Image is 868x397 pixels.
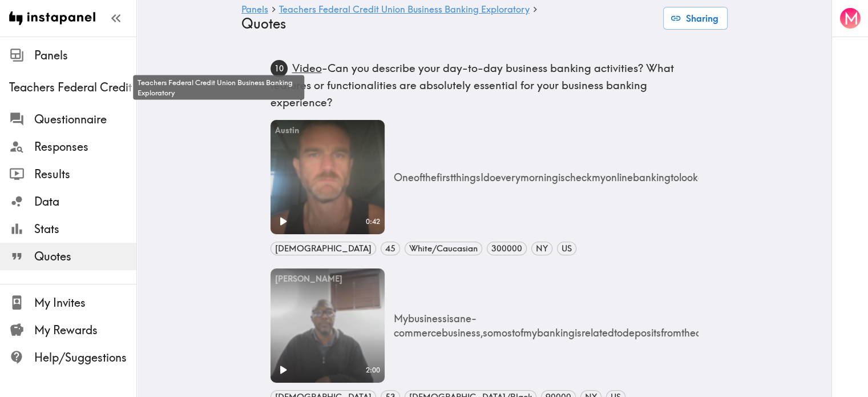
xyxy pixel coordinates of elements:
span: M [844,9,859,29]
button: Play [271,358,296,383]
span: Panels [34,47,136,63]
span: Can you describe your day-to-day business banking activities? What features or functionalities ar... [271,61,674,109]
span: 0:42 [366,216,382,227]
span: 2:00 [366,365,382,375]
span: Responses [34,139,136,155]
div: Austin [271,120,385,141]
button: Sharing [663,7,728,30]
span: My Rewards [34,322,136,338]
span: NY [532,242,552,255]
span: Data [34,194,136,210]
span: Questionnaire [34,111,136,127]
text: 10 [274,63,284,74]
span: Help/Suggestions [34,350,136,366]
span: Video [292,61,322,75]
span: US [558,242,576,255]
span: Teachers Federal Credit Union Business Banking Exploratory [9,79,136,95]
h4: Quotes [241,15,654,32]
span: 300000 [487,242,526,255]
button: Play [271,209,296,234]
span: 45 [381,242,399,255]
span: Quotes [34,248,136,264]
span: [DEMOGRAPHIC_DATA] [271,242,376,255]
a: Teachers Federal Credit Union Business Banking Exploratory [279,5,530,15]
span: My Invites [34,295,136,311]
a: Panels [241,5,268,15]
span: - [271,61,674,109]
span: Results [34,166,136,182]
span: Stats [34,221,136,237]
div: Teachers Federal Credit Union Business Banking Exploratory [133,75,304,100]
div: [PERSON_NAME] [271,268,385,290]
span: White/Caucasian [405,242,482,255]
button: M [839,7,862,30]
